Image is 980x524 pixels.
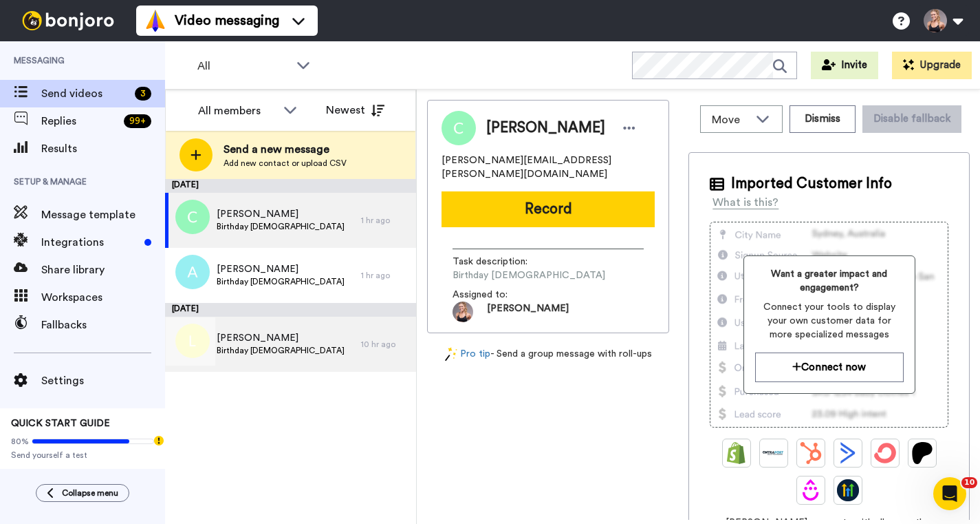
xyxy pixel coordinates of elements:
img: ActiveCampaign [837,442,859,464]
span: Move [712,112,749,128]
span: [PERSON_NAME] [217,331,345,345]
button: Connect now [755,353,904,382]
img: vm-color.svg [144,10,166,32]
img: bj-logo-header-white.svg [17,11,120,30]
img: bbf9e361-706d-497a-b40a-e48c4100e2e5-1692461986.jpg [453,302,473,322]
span: Birthday [DEMOGRAPHIC_DATA] [217,345,345,356]
span: [PERSON_NAME] [217,207,345,221]
span: Video messaging [175,11,279,30]
span: Want a greater impact and engagement? [755,267,904,295]
button: Disable fallback [862,105,961,133]
span: [PERSON_NAME] [487,302,569,322]
span: All [197,58,290,74]
span: [PERSON_NAME] [486,118,605,138]
div: 1 hr ago [361,270,409,281]
img: Patreon [911,442,933,464]
span: [PERSON_NAME][EMAIL_ADDRESS][PERSON_NAME][DOMAIN_NAME] [442,154,655,181]
div: 10 hr ago [361,339,409,350]
img: Image of Cathryn [442,111,476,145]
span: Birthday [DEMOGRAPHIC_DATA] [453,269,605,282]
button: Upgrade [892,52,972,79]
span: Birthday [DEMOGRAPHIC_DATA] [217,276,345,287]
span: Imported Customer Info [731,174,892,194]
div: 99 + [124,114,151,128]
span: Share library [41,262,165,278]
span: Birthday [DEMOGRAPHIC_DATA] [217,221,345,232]
span: Integrations [41,234,139,251]
span: Results [41,140,165,157]
img: c.png [175,200,210,234]
div: All members [198,103,276,119]
img: Hubspot [800,442,822,464]
span: Send yourself a test [11,450,154,461]
span: Add new contact or upload CSV [224,158,347,169]
span: Replies [41,113,118,129]
span: Connect your tools to display your own customer data for more specialized messages [755,300,904,342]
img: magic-wand.svg [445,347,457,361]
div: [DATE] [165,303,416,317]
div: 1 hr ago [361,215,409,226]
button: Record [442,191,655,227]
span: Workspaces [41,289,165,306]
span: Task description : [453,255,549,269]
img: a.png [175,255,210,289]
span: Fallbacks [41,317,165,333]
span: Message template [41,207,165,223]
img: Shopify [726,442,748,464]
span: Assigned to: [453,288,549,302]
a: Pro tip [445,347,490,361]
span: [PERSON_NAME] [217,262,345,276]
div: - Send a group message with roll-ups [427,347,669,361]
span: 80% [11,436,29,447]
button: Collapse menu [36,484,129,502]
img: GoHighLevel [837,479,859,501]
div: What is this? [712,194,778,211]
button: Newest [316,96,395,124]
span: QUICK START GUIDE [11,419,110,428]
div: [DATE] [165,179,416,193]
button: Dismiss [790,105,856,133]
span: Settings [41,373,165,389]
span: 10 [961,477,977,488]
button: Invite [811,52,878,79]
img: Ontraport [763,442,785,464]
span: Collapse menu [62,488,118,499]
img: Drip [800,479,822,501]
div: 3 [135,87,151,101]
iframe: Intercom live chat [933,477,966,510]
img: ConvertKit [874,442,896,464]
div: Tooltip anchor [153,434,165,447]
span: Send a new message [224,141,347,158]
span: Send videos [41,85,129,102]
